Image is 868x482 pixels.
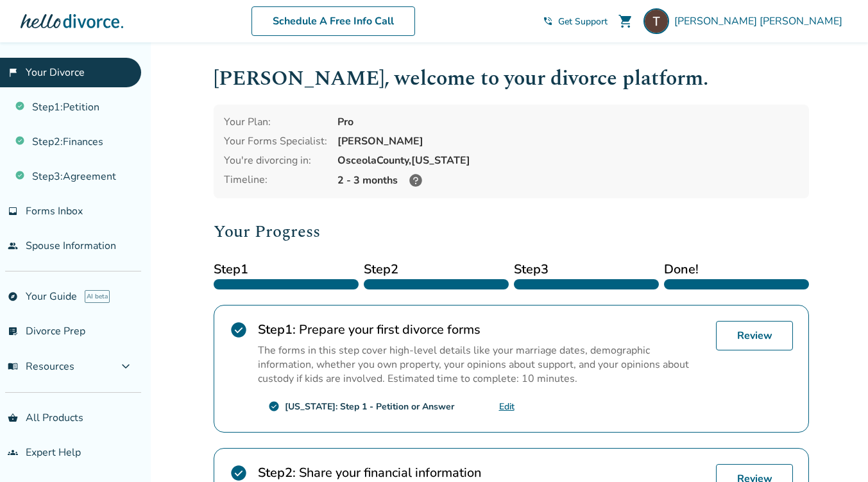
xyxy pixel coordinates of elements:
[85,290,110,303] span: AI beta
[258,321,296,338] strong: Step 1 :
[337,173,799,188] div: 2 - 3 months
[285,400,454,413] div: [US_STATE]: Step 1 - Petition or Answer
[258,464,296,481] strong: Step 2 :
[514,260,659,279] span: Step 3
[230,464,248,482] span: check_circle
[8,413,18,423] span: shopping_basket
[224,173,327,188] div: Timeline:
[674,14,847,28] span: [PERSON_NAME] [PERSON_NAME]
[543,15,608,28] a: phone_in_talkGet Support
[664,260,809,279] span: Done!
[8,361,18,372] span: menu_book
[258,343,706,386] p: The forms in this step cover high-level details like your marriage dates, demographic information...
[8,67,18,78] span: flag_2
[251,6,415,36] a: Schedule A Free Info Call
[337,134,799,148] div: [PERSON_NAME]
[558,15,608,28] span: Get Support
[214,219,809,245] h2: Your Progress
[230,321,248,339] span: check_circle
[8,326,18,336] span: list_alt_check
[118,359,133,374] span: expand_more
[214,260,359,279] span: Step 1
[499,400,515,413] a: Edit
[224,153,327,168] div: You're divorcing in:
[8,291,18,302] span: explore
[8,206,18,216] span: inbox
[364,260,509,279] span: Step 2
[224,115,327,129] div: Your Plan:
[337,153,799,168] div: Osceola County, [US_STATE]
[224,134,327,148] div: Your Forms Specialist:
[214,63,809,94] h1: [PERSON_NAME] , welcome to your divorce platform.
[716,321,793,350] a: Review
[804,420,868,482] iframe: Chat Widget
[543,16,553,26] span: phone_in_talk
[618,13,633,29] span: shopping_cart
[26,204,83,218] span: Forms Inbox
[8,241,18,251] span: people
[643,8,669,34] img: Tiffany Willis
[337,115,799,129] div: Pro
[8,359,74,374] span: Resources
[258,464,706,481] h2: Share your financial information
[8,447,18,458] span: groups
[258,321,706,338] h2: Prepare your first divorce forms
[268,400,280,412] span: check_circle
